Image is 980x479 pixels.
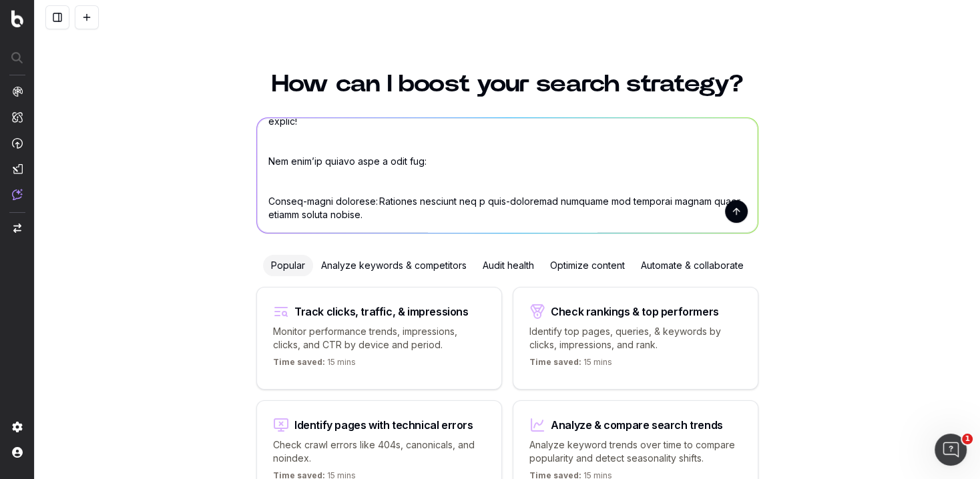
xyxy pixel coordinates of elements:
[542,255,633,276] div: Optimize content
[11,10,23,27] img: Botify logo
[962,434,973,444] span: 1
[12,447,23,458] img: My account
[256,72,758,96] h1: How can I boost your search strategy?
[12,137,23,149] img: Activation
[294,306,469,317] div: Track clicks, traffic, & impressions
[12,86,23,97] img: Analytics
[12,189,23,200] img: Assist
[529,357,612,373] p: 15 mins
[263,255,313,276] div: Popular
[551,420,723,430] div: Analyze & compare search trends
[13,223,21,233] img: Switch project
[273,357,356,373] p: 15 mins
[12,111,23,123] img: Intelligence
[529,325,742,352] p: Identify top pages, queries, & keywords by clicks, impressions, and rank.
[313,255,475,276] div: Analyze keywords & competitors
[633,255,752,276] div: Automate & collaborate
[529,438,742,465] p: Analyze keyword trends over time to compare popularity and detect seasonality shifts.
[529,357,581,367] span: Time saved:
[12,422,23,432] img: Setting
[273,438,485,465] p: Check crawl errors like 404s, canonicals, and noindex.
[551,306,719,317] div: Check rankings & top performers
[294,420,473,430] div: Identify pages with technical errors
[12,163,23,174] img: Studio
[935,434,967,466] iframe: Intercom live chat
[273,325,485,352] p: Monitor performance trends, impressions, clicks, and CTR by device and period.
[273,357,325,367] span: Time saved:
[257,118,758,233] textarea: Lore ip do sitametco Adi ELIt seddoei temp: [Incid] Utlab et dolor mag aliqua en adm veni QUI nos...
[475,255,542,276] div: Audit health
